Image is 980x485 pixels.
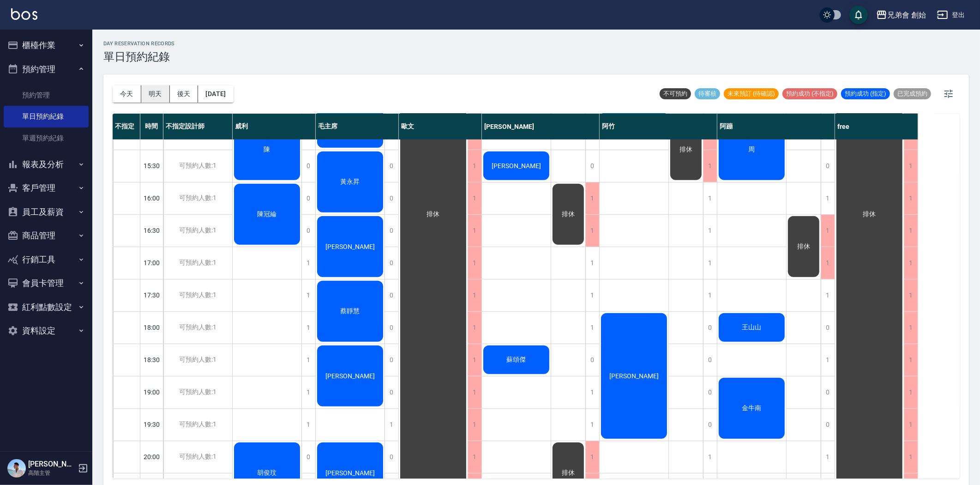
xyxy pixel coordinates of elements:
[339,178,362,186] span: 黃永昇
[585,409,599,441] div: 1
[4,176,89,200] button: 客戶管理
[660,90,691,98] span: 不可預約
[821,409,835,441] div: 0
[301,247,315,279] div: 1
[140,247,163,279] div: 17:00
[585,441,599,473] div: 1
[233,114,316,139] div: 威利
[904,215,918,247] div: 1
[468,409,481,441] div: 1
[482,114,600,139] div: [PERSON_NAME]
[585,344,599,376] div: 0
[140,214,163,247] div: 16:30
[600,114,717,139] div: 阿竹
[28,469,75,477] p: 高階主管
[103,41,175,47] h2: day Reservation records
[468,215,481,247] div: 1
[607,372,661,380] span: [PERSON_NAME]
[849,6,868,24] button: save
[821,150,835,182] div: 0
[904,441,918,473] div: 1
[585,279,599,311] div: 1
[7,459,26,478] img: Person
[140,279,163,311] div: 17:30
[163,215,232,247] div: 可預約人數:1
[703,441,717,473] div: 1
[4,319,89,343] button: 資料設定
[821,376,835,408] div: 0
[703,279,717,311] div: 1
[585,247,599,279] div: 1
[301,182,315,214] div: 0
[163,312,232,344] div: 可預約人數:1
[28,460,75,469] h5: [PERSON_NAME]
[385,441,398,473] div: 0
[821,215,835,247] div: 1
[703,150,717,182] div: 1
[301,376,315,408] div: 1
[468,182,481,214] div: 1
[740,404,764,412] span: 金牛南
[385,312,398,344] div: 0
[904,312,918,344] div: 1
[703,409,717,441] div: 0
[140,376,163,408] div: 19:00
[894,90,931,98] span: 已完成預約
[113,114,140,139] div: 不指定
[4,57,89,81] button: 預約管理
[163,279,232,311] div: 可預約人數:1
[140,408,163,441] div: 19:30
[821,344,835,376] div: 1
[821,182,835,214] div: 1
[198,85,233,103] button: [DATE]
[316,114,399,139] div: 毛主席
[585,215,599,247] div: 1
[468,376,481,408] div: 1
[821,247,835,279] div: 1
[835,114,918,139] div: free
[468,441,481,473] div: 1
[490,162,543,170] span: [PERSON_NAME]
[385,182,398,214] div: 0
[678,145,694,154] span: 排休
[703,247,717,279] div: 1
[301,312,315,344] div: 1
[11,8,37,20] img: Logo
[468,247,481,279] div: 1
[703,312,717,344] div: 0
[4,106,89,127] a: 單日預約紀錄
[904,150,918,182] div: 1
[904,344,918,376] div: 1
[821,312,835,344] div: 0
[385,344,398,376] div: 0
[560,210,577,218] span: 排休
[468,279,481,311] div: 1
[795,242,812,251] span: 排休
[301,344,315,376] div: 1
[703,215,717,247] div: 1
[324,243,377,250] span: [PERSON_NAME]
[385,215,398,247] div: 0
[163,114,233,139] div: 不指定設計師
[821,279,835,311] div: 1
[385,409,398,441] div: 1
[717,114,835,139] div: 阿蹦
[468,312,481,344] div: 1
[163,344,232,376] div: 可預約人數:1
[256,210,279,218] span: 陳冠綸
[585,376,599,408] div: 1
[385,376,398,408] div: 0
[904,279,918,311] div: 1
[324,469,377,477] span: [PERSON_NAME]
[301,279,315,311] div: 1
[861,210,878,218] span: 排休
[113,85,141,103] button: 今天
[399,114,482,139] div: 歐文
[585,150,599,182] div: 0
[262,145,272,154] span: 陳
[339,307,362,315] span: 蔡靜慧
[904,247,918,279] div: 1
[560,469,577,477] span: 排休
[324,372,377,380] span: [PERSON_NAME]
[103,50,175,63] h3: 單日預約紀錄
